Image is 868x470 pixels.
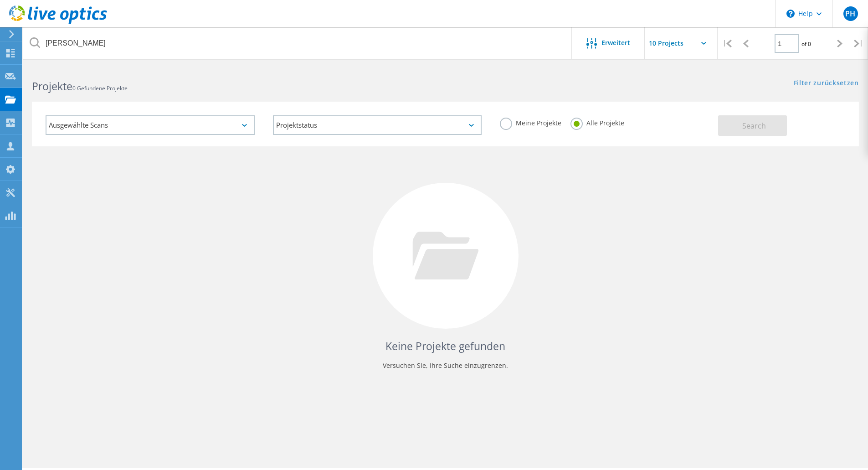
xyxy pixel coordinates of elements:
div: | [849,27,868,60]
span: of 0 [801,40,811,48]
input: Projekte nach Namen, Verantwortlichem, ID, Unternehmen usw. suchen [23,27,572,59]
b: Projekte [32,79,72,93]
label: Alle Projekte [570,118,624,126]
span: 0 Gefundene Projekte [72,84,128,92]
div: Projektstatus [273,115,482,135]
p: Versuchen Sie, Ihre Suche einzugrenzen. [41,358,850,373]
button: Search [718,115,787,136]
span: Erweitert [601,40,630,46]
span: Search [742,121,766,131]
label: Meine Projekte [500,118,561,126]
a: Filter zurücksetzen [794,80,859,88]
div: | [718,27,736,60]
svg: \n [786,10,795,18]
h4: Keine Projekte gefunden [41,339,850,354]
span: PH [845,10,855,17]
div: Ausgewählte Scans [46,115,255,135]
a: Live Optics Dashboard [9,19,107,26]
